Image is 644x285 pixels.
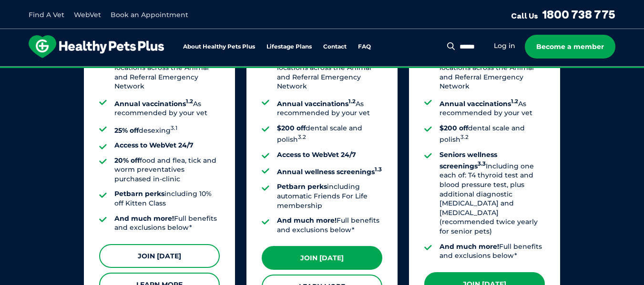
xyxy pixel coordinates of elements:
li: Full benefits and exclusions below* [114,214,220,233]
li: Including one each of: T4 thyroid test and blood pressure test, plus additional diagnostic [MEDIC... [440,150,545,236]
strong: Seniors wellness screenings [440,150,497,170]
li: desexing [114,124,220,135]
sup: 3.2 [460,134,469,140]
a: FAQ [358,44,371,50]
strong: And much more! [440,242,499,251]
sup: 1.2 [511,98,518,105]
a: Join [DATE] [99,244,220,268]
a: Join [DATE] [262,246,382,270]
a: Find A Vet [29,10,64,19]
strong: $200 off [440,124,468,132]
li: As recommended by your vet [440,97,545,118]
li: As recommended by your vet [114,97,220,118]
span: Proactive, preventative wellness program designed to keep your pet healthier and happier for longer [144,67,500,75]
a: Log in [494,41,515,50]
button: Search [445,41,457,51]
li: Full benefits and exclusions below* [277,216,382,235]
a: Contact [323,44,347,50]
sup: 3.1 [171,125,177,131]
li: including 10% off Kitten Class [114,189,220,208]
strong: Access to WebVet 24/7 [114,141,194,149]
sup: 3.2 [298,134,306,140]
strong: 20% off [114,156,140,165]
strong: Annual wellness screenings [277,167,382,176]
strong: And much more! [277,216,337,225]
strong: Petbarn perks [114,189,164,198]
li: dental scale and polish [277,124,382,145]
strong: $200 off [277,124,306,132]
sup: 1.2 [348,98,356,105]
li: including automatic Friends For Life membership [277,182,382,210]
strong: 25% off [114,126,139,134]
a: Become a member [525,35,615,59]
a: Book an Appointment [111,10,188,19]
strong: Annual vaccinations [277,99,356,108]
a: Call Us1800 738 775 [511,7,615,21]
strong: Access to WebVet 24/7 [277,150,356,159]
a: Lifestage Plans [266,44,312,50]
span: Call Us [511,11,538,20]
li: Full benefits and exclusions below* [440,242,545,261]
li: As recommended by your vet [277,97,382,118]
sup: 1.3 [375,166,382,173]
strong: Annual vaccinations [114,99,193,108]
li: food and flea, tick and worm preventatives purchased in-clinic [114,156,220,184]
strong: And much more! [114,214,174,223]
a: WebVet [74,10,101,19]
sup: 3.3 [478,160,486,167]
strong: Petbarn perks [277,182,327,191]
strong: Annual vaccinations [440,99,518,108]
sup: 1.2 [186,98,193,105]
a: About Healthy Pets Plus [183,44,255,50]
li: dental scale and polish [440,124,545,145]
img: hpp-logo [29,35,164,58]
